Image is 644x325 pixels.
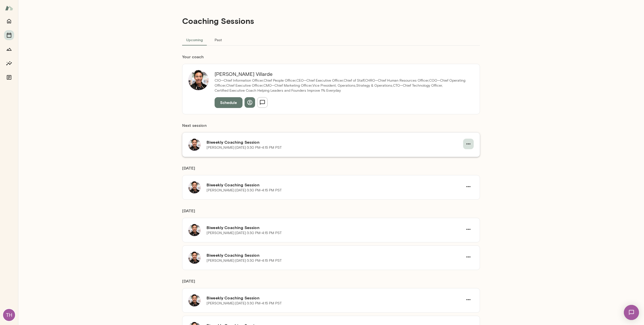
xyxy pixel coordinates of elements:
[188,70,209,90] img: Albert Villarde
[182,208,480,218] h6: [DATE]
[207,34,229,46] button: Past
[207,258,282,263] p: [PERSON_NAME] · [DATE] · 3:30 PM-4:15 PM PST
[215,78,468,88] p: CIO—Chief Information Officer,Chief People Officer,CEO—Chief Executive Officer,Chief of Staff,CHR...
[182,54,480,60] h6: Your coach
[4,44,14,54] button: Growth Plan
[207,182,463,188] h6: Biweekly Coaching Session
[207,188,282,193] p: [PERSON_NAME] · [DATE] · 3:30 PM-4:15 PM PST
[4,58,14,68] button: Insights
[207,225,463,231] h6: Biweekly Coaching Session
[207,231,282,236] p: [PERSON_NAME] · [DATE] · 3:30 PM-4:15 PM PST
[3,309,15,321] div: TH
[182,122,480,132] h6: Next session
[5,3,13,13] img: Mento
[182,165,480,175] h6: [DATE]
[207,295,463,301] h6: Biweekly Coaching Session
[215,70,468,78] h6: [PERSON_NAME] Villarde
[182,34,207,46] button: Upcoming
[182,278,480,288] h6: [DATE]
[4,72,14,82] button: Documents
[215,97,243,108] button: Schedule
[4,16,14,26] button: Home
[207,301,282,306] p: [PERSON_NAME] · [DATE] · 3:30 PM-4:15 PM PST
[4,30,14,40] button: Sessions
[207,252,463,258] h6: Biweekly Coaching Session
[245,97,255,108] button: View profile
[257,97,268,108] button: Send message
[182,16,254,26] h4: Coaching Sessions
[215,88,468,93] p: Certified Executive Coach Helping Leaders and Founders Improve 1% Everyday
[207,139,463,145] h6: Biweekly Coaching Session
[182,34,480,46] div: basic tabs example
[207,145,282,150] p: [PERSON_NAME] · [DATE] · 3:30 PM-4:15 PM PST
